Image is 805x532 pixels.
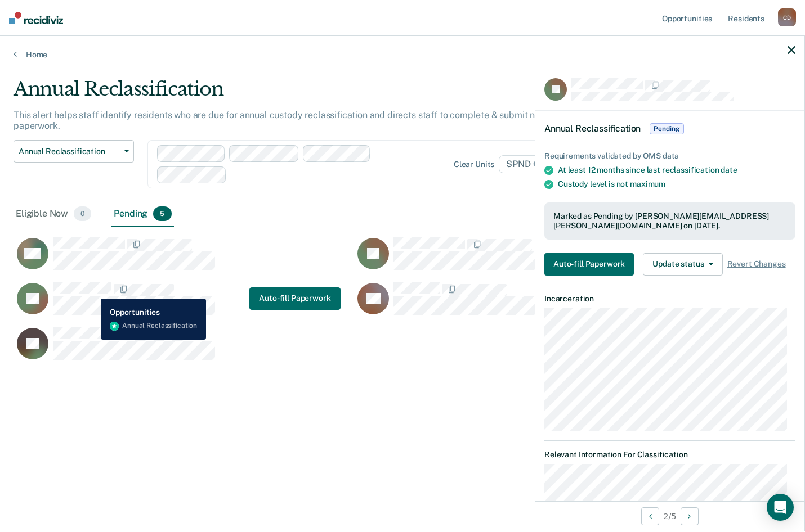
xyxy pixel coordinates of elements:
div: CaseloadOpportunityCell-00115674 [14,281,354,326]
div: Custody level is not [558,179,795,189]
button: Previous Opportunity [641,507,659,525]
div: CaseloadOpportunityCell-00226853 [354,281,695,326]
div: 2 / 5 [535,501,804,531]
button: Next Opportunity [681,507,699,525]
dt: Relevant Information For Classification [544,450,795,459]
span: Annual Reclassification [19,147,120,156]
span: maximum [630,179,665,188]
div: Requirements validated by OMS data [544,151,795,161]
button: Update status [643,253,722,276]
div: Eligible Now [14,202,93,227]
span: Revert Changes [727,259,786,269]
div: Pending [111,202,173,227]
div: CaseloadOpportunityCell-00634203 [354,236,695,281]
a: Home [14,49,791,60]
div: CaseloadOpportunityCell-00612752 [14,326,354,371]
p: This alert helps staff identify residents who are due for annual custody reclassification and dir... [14,110,603,131]
div: Open Intercom Messenger [767,494,794,521]
div: Annual Reclassification [14,78,618,110]
div: At least 12 months since last reclassification [558,165,795,175]
img: Recidiviz [9,12,63,24]
span: 5 [153,206,171,221]
div: Marked as Pending by [PERSON_NAME][EMAIL_ADDRESS][PERSON_NAME][DOMAIN_NAME] on [DATE]. [553,211,786,231]
dt: Incarceration [544,294,795,304]
div: Clear units [454,160,495,169]
a: Auto-fill Paperwork [544,253,638,276]
span: 0 [74,206,91,221]
span: Annual Reclassification [544,123,641,134]
div: C D [778,8,796,26]
a: Navigate to form link [249,287,340,309]
div: CaseloadOpportunityCell-00243460 [14,236,354,281]
button: Auto-fill Paperwork [544,253,634,276]
div: Annual ReclassificationPending [535,111,804,147]
button: Auto-fill Paperwork [249,287,340,309]
span: date [721,165,737,174]
span: Pending [650,123,683,134]
span: SPND [499,155,547,173]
